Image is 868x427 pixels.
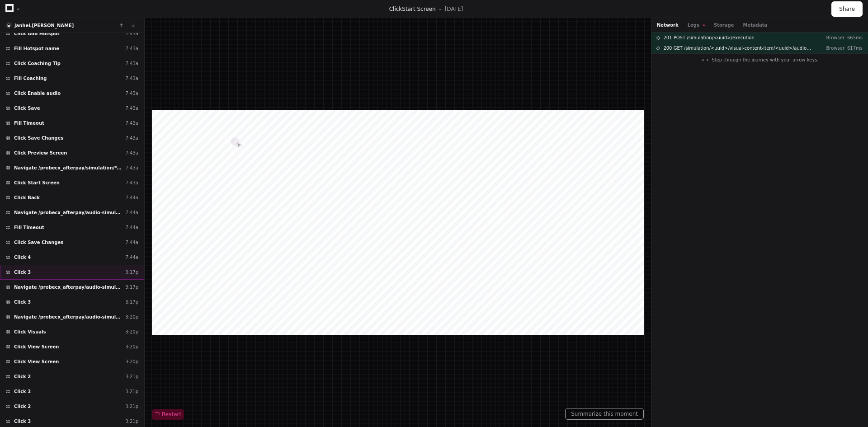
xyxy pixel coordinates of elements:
div: 3:20p [125,343,138,350]
button: Storage [714,22,734,28]
div: 3:21p [125,373,138,380]
div: 3:20p [125,314,138,320]
span: Click Preview Screen [14,150,67,156]
span: Click 4 [14,254,31,261]
span: Click Save Changes [14,135,63,141]
span: Click 3 [14,418,31,425]
div: 3:21p [125,418,138,425]
div: 7:43a [125,90,138,97]
button: Logs [688,22,705,28]
div: 7:44a [125,239,138,246]
div: 7:43a [125,30,138,37]
span: Navigate /probecx_afterpay/audio-simulation/*/create-sym [14,284,122,291]
div: 3:20p [125,328,138,335]
p: 665ms [844,34,863,41]
div: 7:43a [125,164,138,171]
button: Restart [152,409,184,420]
div: 7:43a [125,105,138,112]
span: Click Save Changes [14,239,63,246]
div: 7:44a [125,224,138,231]
p: Browser [819,34,844,41]
div: 7:43a [125,120,138,127]
div: 3:17p [125,299,138,305]
span: Navigate /probecx_afterpay/audio-simulation/*/create-sym [14,314,122,320]
span: Fill Hotspot name [14,45,59,52]
span: Click View Screen [14,343,59,350]
span: Click Start Screen [14,179,60,186]
span: Navigate /probecx_afterpay/simulation/*/preview_practice [14,164,122,171]
div: 3:21p [125,388,138,395]
span: Click Back [14,194,40,201]
span: Click Coaching Tip [14,60,61,67]
div: 7:43a [125,75,138,82]
span: Fill Timeout [14,224,44,231]
a: janhel.[PERSON_NAME] [14,23,74,28]
span: Navigate /probecx_afterpay/audio-simulation/*/create-sym [14,209,122,216]
div: 7:43a [125,60,138,67]
button: Share [831,1,863,17]
div: 7:43a [125,45,138,52]
img: 1.svg [6,23,12,28]
span: Click Save [14,105,40,112]
button: Metadata [743,22,767,28]
button: Network [657,22,679,28]
span: Click 3 [14,388,31,395]
div: 7:44a [125,194,138,201]
span: Fill Coaching [14,75,47,82]
div: 3:17p [125,269,138,276]
div: 3:20p [125,358,138,365]
span: Click 2 [14,373,31,380]
div: 3:17p [125,284,138,291]
div: 3:21p [125,403,138,410]
div: 7:44a [125,254,138,261]
span: 200 GET /simulation/<uuid>/visual-content-item/<uuid>/audio-content-items-page [663,45,812,52]
div: 7:43a [125,179,138,186]
span: 201 POST /simulation/<uuid>/execution [663,34,754,41]
span: Fill Timeout [14,120,44,127]
div: 7:44a [125,209,138,216]
span: Click View Screen [14,358,59,365]
span: Click 3 [14,269,31,276]
span: Step through the journey with your arrow keys. [712,56,818,63]
p: 617ms [844,45,863,52]
p: [DATE] [445,5,463,13]
span: Restart [155,411,181,418]
span: Click [389,6,402,12]
span: Start Screen [402,6,435,12]
button: Summarize this moment [565,408,644,420]
div: 7:43a [125,150,138,156]
p: Browser [819,45,844,52]
div: 7:43a [125,135,138,141]
span: Click 2 [14,403,31,410]
span: Click Add Hotspot [14,30,60,37]
span: Click 3 [14,299,31,305]
span: Click Enable audio [14,90,61,97]
span: Click Visuals [14,328,46,335]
